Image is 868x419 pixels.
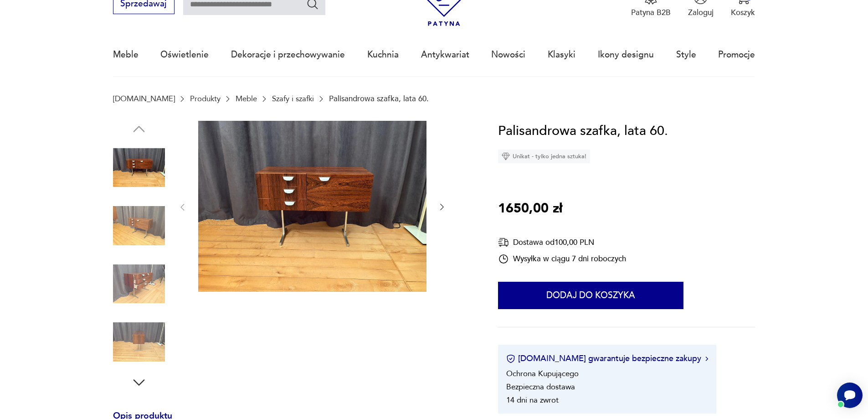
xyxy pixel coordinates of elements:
div: Unikat - tylko jedna sztuka! [498,150,590,163]
img: Zdjęcie produktu Palisandrowa szafka, lata 60. [113,200,165,252]
a: Meble [113,34,139,76]
a: Ikony designu [598,34,654,76]
a: Style [676,34,696,76]
h1: Palisandrowa szafka, lata 60. [498,121,668,142]
a: Klasyki [548,34,575,76]
a: Produkty [190,94,221,103]
p: Patyna B2B [631,7,671,18]
div: Dostawa od 100,00 PLN [498,237,626,248]
img: Zdjęcie produktu Palisandrowa szafka, lata 60. [198,121,426,292]
a: Oświetlenie [160,34,209,76]
img: Ikona certyfikatu [506,354,515,363]
li: Ochrona Kupującego [506,368,579,379]
a: Dekoracje i przechowywanie [231,34,345,76]
img: Ikona strzałki w prawo [705,357,708,361]
a: Sprzedawaj [113,1,175,8]
img: Zdjęcie produktu Palisandrowa szafka, lata 60. [113,316,165,368]
a: Antykwariat [421,34,469,76]
p: Koszyk [731,7,755,18]
div: Wysyłka w ciągu 7 dni roboczych [498,253,626,264]
p: Zaloguj [688,7,714,18]
img: Ikona diamentu [502,152,510,160]
a: [DOMAIN_NAME] [113,94,175,103]
p: 1650,00 zł [498,198,562,219]
a: Promocje [718,34,755,76]
a: Kuchnia [367,34,399,76]
img: Zdjęcie produktu Palisandrowa szafka, lata 60. [113,258,165,310]
button: Dodaj do koszyka [498,282,683,309]
button: [DOMAIN_NAME] gwarantuje bezpieczne zakupy [506,353,708,364]
p: Palisandrowa szafka, lata 60. [329,94,429,103]
a: Meble [236,94,257,103]
a: Nowości [491,34,525,76]
img: Ikona dostawy [498,237,509,248]
li: 14 dni na zwrot [506,395,559,405]
a: Szafy i szafki [272,94,314,103]
iframe: Smartsupp widget button [837,383,863,408]
img: Zdjęcie produktu Palisandrowa szafka, lata 60. [113,142,165,194]
li: Bezpieczna dostawa [506,382,575,392]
